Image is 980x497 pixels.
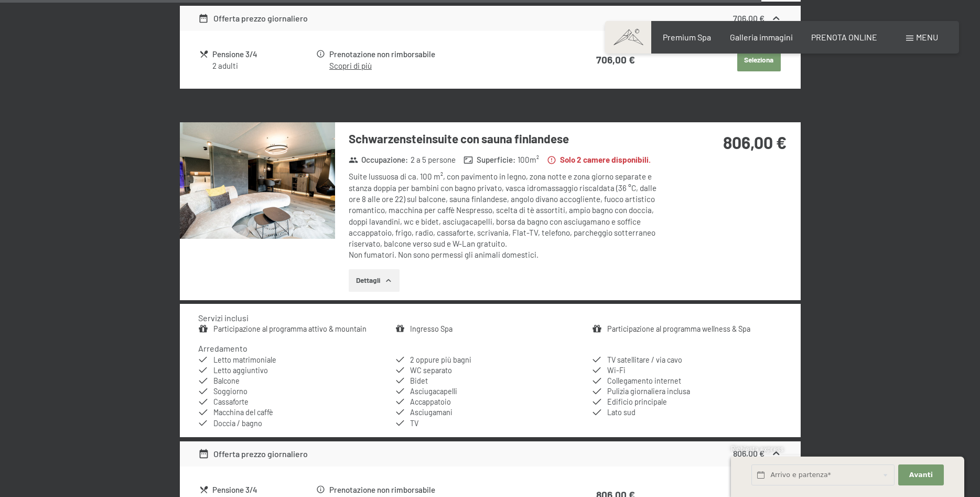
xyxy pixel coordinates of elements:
[909,470,933,480] span: Avanti
[518,154,539,165] span: 100 m²
[663,32,711,42] a: Premium Spa
[180,122,335,239] img: mss_renderimg.php
[607,324,750,333] a: Participazione al programma wellness & Spa
[180,441,801,467] div: Offerta prezzo giornaliero806,00 €
[198,343,247,353] h4: Arredamento
[213,419,262,428] span: Doccia / bagno
[213,376,240,385] span: Balcone
[213,355,276,364] span: Letto matrimoniale
[212,60,315,71] div: 2 adulti
[349,269,400,292] button: Dettagli
[596,54,635,66] strong: 706,00 €
[410,376,428,385] span: Bidet
[723,132,787,152] strong: 806,00 €
[212,484,315,496] div: Pensione 3/4
[733,13,764,23] strong: 706,00 €
[410,366,452,375] span: WC separato
[607,355,682,364] span: TV satellitare / via cavo
[213,366,268,375] span: Letto aggiuntivo
[410,355,471,364] span: 2 oppure più bagni
[607,387,690,396] span: Pulizia giornaliera inclusa
[410,419,418,428] span: TV
[410,387,457,396] span: Asciugacapelli
[329,48,547,60] div: Prenotazione non rimborsabile
[410,397,451,406] span: Accappatoio
[811,32,877,42] a: PRENOTA ONLINE
[349,171,661,260] div: Suite lussuosa di ca. 100 m², con pavimento in legno, zona notte e zona giorno separate e stanza ...
[198,12,308,25] div: Offerta prezzo giornaliero
[213,397,249,406] span: Cassaforte
[607,376,681,385] span: Collegamento internet
[898,464,943,486] button: Avanti
[212,48,315,60] div: Pensione 3/4
[213,387,247,396] span: Soggiorno
[607,408,636,417] span: Lato sud
[607,397,667,406] span: Edificio principale
[730,32,793,42] a: Galleria immagini
[731,445,783,453] span: Richiesta express
[349,154,408,165] strong: Occupazione :
[198,313,249,323] h4: Servizi inclusi
[329,484,547,496] div: Prenotazione non rimborsabile
[198,448,308,460] div: Offerta prezzo giornaliero
[411,154,456,165] span: 2 a 5 persone
[213,324,367,333] a: Participazione al programma attivo & mountain
[180,6,801,31] div: Offerta prezzo giornaliero706,00 €
[213,408,273,417] span: Macchina del caffè
[547,154,651,165] strong: Solo 2 camere disponibili.
[349,131,661,147] h3: Schwarzensteinsuite con sauna finlandese
[464,154,515,165] strong: Superficie :
[916,32,938,42] span: Menu
[607,366,626,375] span: Wi-Fi
[329,61,372,70] a: Scopri di più
[410,408,453,417] span: Asciugamani
[410,324,453,333] a: Ingresso Spa
[737,48,781,71] button: Seleziona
